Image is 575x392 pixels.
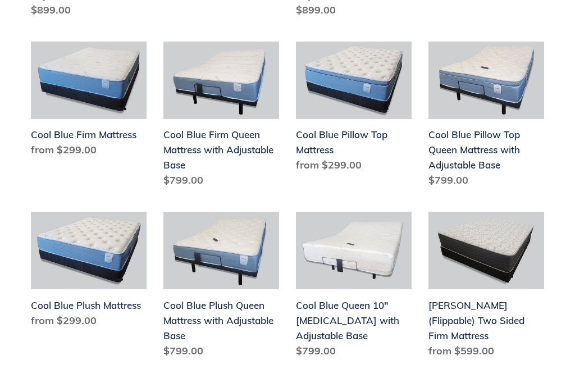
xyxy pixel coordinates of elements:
a: Cool Blue Plush Queen Mattress with Adjustable Base [163,212,279,362]
a: Cool Blue Firm Queen Mattress with Adjustable Base [163,42,279,192]
a: Del Ray (Flippable) Two Sided Firm Mattress [428,212,544,362]
a: Cool Blue Firm Mattress [31,42,147,162]
a: Cool Blue Pillow Top Queen Mattress with Adjustable Base [428,42,544,192]
a: Cool Blue Queen 10" Memory Foam with Adjustable Base [296,212,412,362]
a: Cool Blue Pillow Top Mattress [296,42,412,177]
a: Cool Blue Plush Mattress [31,212,147,332]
